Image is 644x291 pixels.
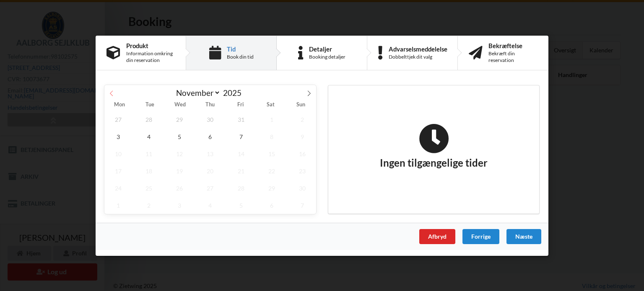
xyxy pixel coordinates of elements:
h2: Ingen tilgængelige tider [380,123,488,169]
div: Detaljer [309,45,345,52]
span: November 18, 2025 [135,162,163,179]
span: November 26, 2025 [166,179,193,196]
span: November 24, 2025 [104,179,132,196]
span: November 9, 2025 [288,128,316,145]
div: Produkt [126,42,175,49]
span: Sun [286,102,316,108]
span: October 27, 2025 [104,111,132,128]
span: November 3, 2025 [104,128,132,145]
span: November 25, 2025 [135,179,163,196]
span: October 28, 2025 [135,111,163,128]
span: November 27, 2025 [197,179,224,196]
div: Næste [506,229,541,244]
span: November 30, 2025 [288,179,316,196]
select: Month [172,88,221,98]
span: December 4, 2025 [197,196,224,214]
span: November 17, 2025 [104,162,132,179]
span: November 11, 2025 [135,145,163,162]
span: November 12, 2025 [166,145,193,162]
input: Year [221,88,248,98]
span: October 30, 2025 [197,111,224,128]
div: Bekræftelse [488,42,538,49]
div: Booking detaljer [309,54,345,60]
span: November 16, 2025 [288,145,316,162]
span: December 3, 2025 [166,196,193,214]
span: November 8, 2025 [258,128,286,145]
span: November 7, 2025 [227,128,255,145]
span: December 5, 2025 [227,196,255,214]
span: November 23, 2025 [288,162,316,179]
span: November 29, 2025 [258,179,286,196]
div: Book din tid [227,54,254,60]
span: November 4, 2025 [135,128,163,145]
span: November 2, 2025 [288,111,316,128]
span: Sat [256,102,286,108]
span: December 1, 2025 [104,196,132,214]
span: December 6, 2025 [258,196,286,214]
span: November 21, 2025 [227,162,255,179]
span: November 20, 2025 [197,162,224,179]
div: Afbryd [419,229,455,244]
span: Wed [165,102,195,108]
span: December 2, 2025 [135,196,163,214]
div: Tid [227,45,254,52]
div: Information omkring din reservation [126,50,175,64]
span: November 22, 2025 [258,162,286,179]
div: Dobbelttjek dit valg [389,54,447,60]
span: Thu [195,102,225,108]
span: October 31, 2025 [227,111,255,128]
span: November 19, 2025 [166,162,193,179]
span: October 29, 2025 [166,111,193,128]
span: Tue [135,102,165,108]
span: Mon [104,102,135,108]
span: November 13, 2025 [197,145,224,162]
span: Fri [226,102,256,108]
span: November 15, 2025 [258,145,286,162]
span: November 5, 2025 [166,128,193,145]
span: November 10, 2025 [104,145,132,162]
div: Advarselsmeddelelse [389,45,447,52]
span: November 14, 2025 [227,145,255,162]
span: November 6, 2025 [197,128,224,145]
span: December 7, 2025 [288,196,316,214]
div: Bekræft din reservation [488,50,538,64]
div: Forrige [462,229,499,244]
span: November 1, 2025 [258,111,286,128]
span: November 28, 2025 [227,179,255,196]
